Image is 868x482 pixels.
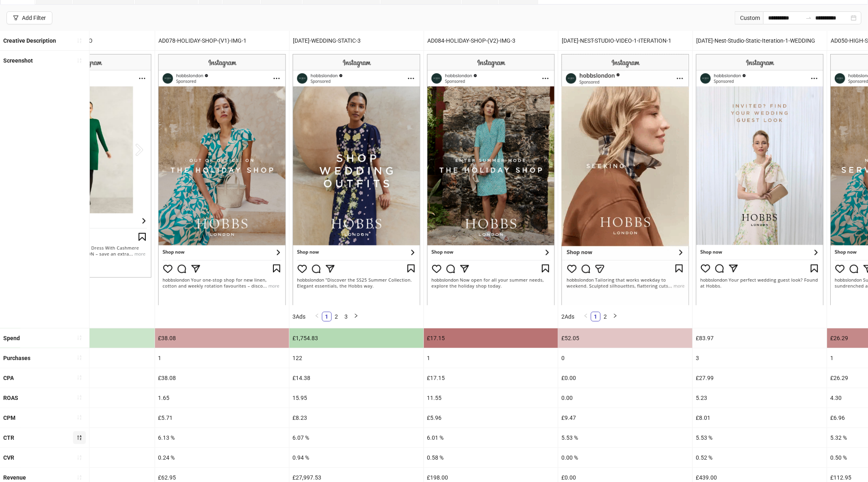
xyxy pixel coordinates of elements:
b: CPA [3,375,14,381]
div: Add Filter [22,15,46,21]
div: £83.97 [693,328,827,348]
span: sort-ascending [77,455,82,460]
div: 11.55 [424,388,558,408]
div: 0.24 % [155,448,289,467]
div: £8.23 [290,408,424,428]
button: right [351,312,361,321]
div: [DATE]-Nest-Studio-Static-Iteration-1-WEDDING [693,31,827,50]
div: AD078-HOLIDAY-SHOP-(V1)-IMG-1 [155,31,289,50]
div: £17.15 [424,328,558,348]
div: 3 [693,348,827,368]
button: Add Filter [6,11,52,24]
span: sort-ascending [77,335,82,341]
div: £27.99 [693,368,827,388]
b: Screenshot [3,57,33,64]
div: £1,754.83 [290,328,424,348]
span: swap-right [805,15,812,21]
div: 6.01 % [424,428,558,447]
div: £52.05 [558,328,693,348]
span: 2 Ads [562,313,575,320]
button: left [312,312,322,321]
span: filter [13,15,19,21]
li: 2 [601,312,610,321]
div: 5.23 [693,388,827,408]
b: Creative Description [3,37,56,44]
div: 6.07 % [290,428,424,447]
img: Screenshot 120227724527400624 [158,54,286,305]
a: 1 [591,312,600,321]
div: 5.53 % [693,428,827,447]
li: 3 [342,312,351,321]
div: £17.15 [424,368,558,388]
span: sort-ascending [77,475,82,480]
div: [DATE]-WEDDING-STATIC-3 [290,31,424,50]
div: 0.52 % [693,448,827,467]
img: Screenshot 120230994457070624 [696,54,824,305]
img: Screenshot 120227724572160624 [427,54,555,305]
b: CTR [3,434,14,441]
div: £38.08 [155,368,289,388]
li: Next Page [351,312,361,321]
div: 0.58 % [424,448,558,467]
span: left [584,313,589,318]
div: 6.13 % [155,428,289,447]
span: 3 Ads [293,313,306,320]
div: 1 [424,348,558,368]
img: Screenshot 120229832439210624 [293,54,420,305]
div: £5.96 [424,408,558,428]
span: sort-ascending [77,395,82,400]
div: 15.95 [290,388,424,408]
div: 0.94 % [290,448,424,467]
span: sort-ascending [77,355,82,360]
li: 1 [322,312,332,321]
li: 1 [591,312,601,321]
div: £8.01 [693,408,827,428]
b: Purchases [3,355,30,361]
div: 1.65 [155,388,289,408]
div: £9.47 [558,408,693,428]
a: 2 [601,312,610,321]
button: left [581,312,591,321]
div: 5.53 % [558,428,693,447]
span: to [805,15,812,21]
div: Custom [735,11,763,24]
div: 122 [290,348,424,368]
div: 0.00 % [558,448,693,467]
li: Next Page [610,312,620,321]
a: 1 [323,312,331,321]
b: Revenue [3,474,26,481]
span: sort-ascending [77,58,82,63]
li: Previous Page [581,312,591,321]
b: CVR [3,454,14,461]
a: 2 [332,312,341,321]
div: [DATE]-NEST-STUDIO-VIDEO-1-ITERATION-1 [558,31,693,50]
a: 3 [342,312,351,321]
span: sort-ascending [77,375,82,380]
img: Screenshot 120234219806250624 [562,54,689,305]
span: right [354,313,359,318]
div: £14.38 [290,368,424,388]
li: Previous Page [312,312,322,321]
div: 0.00 [558,388,693,408]
b: CPM [3,415,15,421]
li: 2 [332,312,342,321]
span: sort-ascending [77,38,82,43]
b: ROAS [3,395,18,401]
div: 1 [155,348,289,368]
span: sort-descending [77,435,82,441]
b: Spend [3,335,20,341]
div: AD084-HOLIDAY-SHOP-(V2)-IMG-3 [424,31,558,50]
div: £5.71 [155,408,289,428]
span: left [315,313,320,318]
div: £0.00 [558,368,693,388]
div: £38.08 [155,328,289,348]
span: right [613,313,618,318]
span: sort-ascending [77,415,82,420]
div: 0 [558,348,693,368]
button: right [610,312,620,321]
